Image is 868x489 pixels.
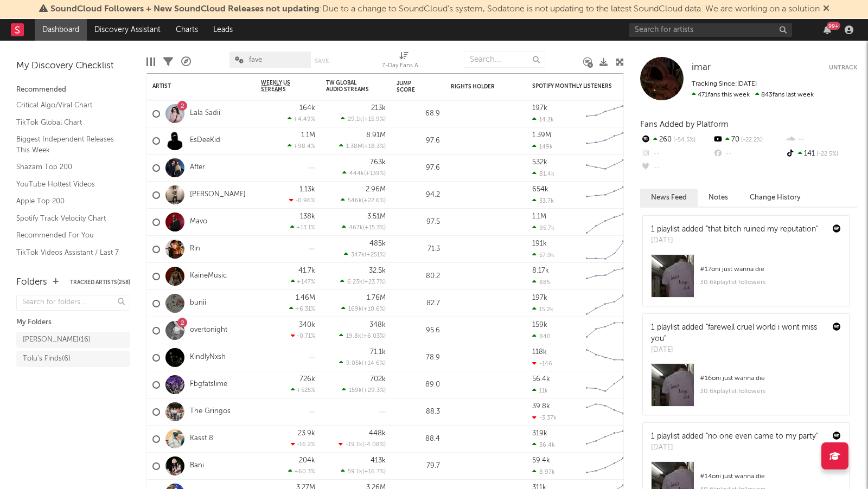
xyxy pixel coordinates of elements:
a: Dashboard [35,19,87,41]
div: 141 [785,147,857,161]
span: +6.03 % [363,333,384,339]
div: Jump Score [397,80,424,93]
div: 97.6 [397,134,440,147]
div: # 17 on i just wanna die [700,263,841,276]
div: 7-Day Fans Added (7-Day Fans Added) [382,46,425,78]
div: -146 [532,360,552,367]
div: 485k [369,240,386,247]
span: +22.6 % [363,198,384,204]
div: Tolu's Finds ( 6 ) [23,352,71,365]
div: 138k [300,213,315,220]
div: 14.2k [532,116,554,123]
span: 169k [348,306,362,312]
a: Mavo [190,217,207,227]
div: 340k [299,321,315,329]
div: 79.7 [397,460,440,473]
button: News Feed [640,189,698,207]
div: 840 [532,333,551,340]
a: Discovery Assistant [87,19,168,41]
a: Recommended For You [16,229,119,241]
div: 57.9k [532,252,554,259]
span: 29.1k [348,117,362,123]
div: 319k [532,430,547,437]
div: 3.51M [367,213,386,220]
span: fave [249,56,262,63]
div: 1.39M [532,132,551,139]
span: -22.2 % [739,137,763,143]
span: Tracking Since: [DATE] [692,81,757,87]
a: Tolu's Finds(6) [16,351,130,367]
div: ( ) [344,251,386,258]
div: 30.6k playlist followers [700,385,841,398]
span: 471 fans this week [692,92,750,98]
svg: Chart title [581,236,630,263]
div: 654k [532,186,548,193]
a: Apple Top 200 [16,195,119,207]
svg: Chart title [581,426,630,453]
a: bunii [190,299,206,308]
a: overtonight [190,326,227,335]
button: Tracked Artists(258) [70,280,130,285]
div: 1 playlist added [651,322,825,345]
div: 97.5 [397,216,440,229]
div: 1.76M [367,294,386,301]
button: Notes [698,189,739,207]
div: -0.96 % [289,197,315,204]
div: 30.6k playlist followers [700,276,841,289]
div: 197k [532,105,547,112]
div: ( ) [339,332,386,339]
div: # 14 on i just wanna die [700,470,841,483]
div: 1 playlist added [651,224,818,235]
div: -3.37k [532,414,557,421]
a: "no one even came to my party" [706,433,818,440]
div: My Folders [16,316,130,329]
div: 88.4 [397,433,440,446]
a: Kasst 8 [190,434,213,443]
div: [DATE] [651,442,818,453]
div: -16.2 % [291,441,315,448]
div: 80.2 [397,270,440,283]
span: 159k [349,388,362,394]
svg: Chart title [581,100,630,127]
svg: Chart title [581,209,630,236]
span: +10.6 % [363,306,384,312]
input: Search for artists [629,23,792,37]
a: Lala Sadii [190,109,220,118]
div: 260 [640,133,712,147]
div: 41.7k [298,267,315,274]
a: The Gringos [190,407,231,416]
span: Dismiss [823,5,829,14]
div: 763k [370,159,386,166]
div: +6.31 % [289,305,315,312]
svg: Chart title [581,263,630,290]
span: -54.5 % [672,137,695,143]
span: +139 % [366,171,384,177]
span: 6.23k [347,279,362,285]
div: # 16 on i just wanna die [700,372,841,385]
div: Recommended [16,83,130,96]
span: SoundCloud Followers + New SoundCloud Releases not updating [50,5,320,14]
button: Save [315,58,329,64]
div: ( ) [341,468,386,475]
div: Edit Columns [146,46,155,78]
div: 8.91M [366,132,386,139]
div: Rights Holder [451,83,505,90]
div: 532k [532,159,547,166]
div: +60.3 % [288,468,315,475]
a: YouTube Hottest Videos [16,178,119,190]
div: 8.17k [532,267,549,274]
div: 1.1M [301,132,315,139]
div: 59.4k [532,457,550,464]
a: Bani [190,461,204,471]
span: +29.3 % [363,388,384,394]
div: Spotify Monthly Listeners [532,83,614,89]
div: 95.6 [397,324,440,337]
a: "that bitch ruined my reputation" [706,226,818,233]
a: Critical Algo/Viral Chart [16,99,119,111]
div: 448k [369,430,386,437]
div: 1 playlist added [651,431,818,442]
div: ( ) [340,278,386,285]
div: 11k [532,387,548,394]
svg: Chart title [581,317,630,344]
a: imar [692,62,711,73]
